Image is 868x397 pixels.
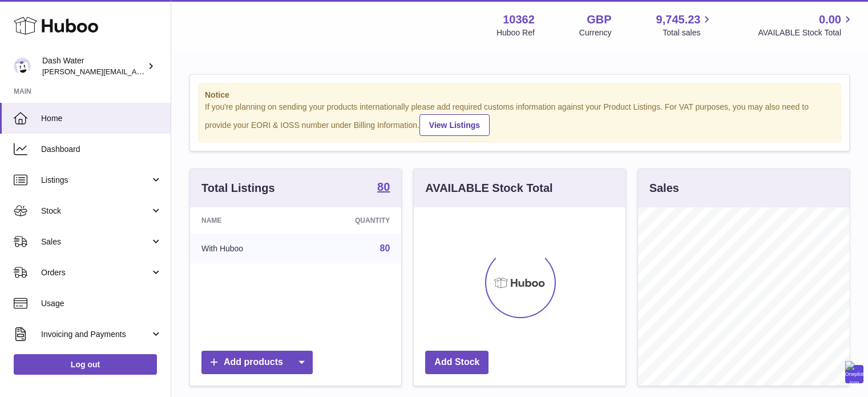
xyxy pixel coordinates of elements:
span: Total sales [663,27,713,38]
strong: 10362 [503,12,535,27]
h3: AVAILABLE Stock Total [425,181,552,196]
a: 80 [377,181,390,195]
a: Add Stock [425,351,488,374]
div: Dash Water [42,55,145,77]
td: With Huboo [190,234,301,263]
span: Dashboard [41,144,162,155]
span: AVAILABLE Stock Total [758,27,854,38]
span: [PERSON_NAME][EMAIL_ADDRESS][DOMAIN_NAME] [42,67,229,76]
span: Orders [41,267,150,278]
strong: 80 [377,181,390,193]
h3: Sales [649,181,679,196]
a: 9,745.23 Total sales [656,12,714,38]
strong: Notice [205,90,834,101]
a: 80 [380,243,390,253]
a: 0.00 AVAILABLE Stock Total [758,12,854,38]
a: View Listings [419,114,490,136]
img: james@dash-water.com [14,58,31,75]
span: 0.00 [819,12,841,27]
div: Huboo Ref [496,27,535,38]
span: Home [41,113,162,124]
th: Quantity [301,207,401,234]
strong: GBP [587,12,611,27]
div: Currency [579,27,612,38]
span: Usage [41,298,162,309]
a: Log out [14,354,157,375]
h3: Total Listings [201,181,275,196]
th: Name [190,207,301,234]
span: Invoicing and Payments [41,329,150,340]
a: Add products [201,351,313,374]
span: 9,745.23 [656,12,701,27]
div: If you're planning on sending your products internationally please add required customs informati... [205,102,834,136]
span: Stock [41,206,150,216]
span: Listings [41,175,150,186]
span: Sales [41,236,150,247]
